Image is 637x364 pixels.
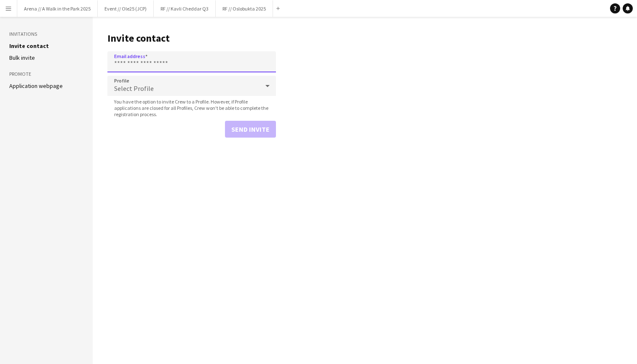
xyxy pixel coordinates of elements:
[9,82,63,90] a: Application webpage
[107,98,276,117] span: You have the option to invite Crew to a Profile. However, if Profile applications are closed for ...
[9,70,83,78] h3: Promote
[154,0,216,17] button: RF // Kavli Cheddar Q3
[98,0,154,17] button: Event // Ole25 (JCP)
[107,32,276,45] h1: Invite contact
[9,42,49,50] a: Invite contact
[17,0,98,17] button: Arena // A Walk in the Park 2025
[216,0,273,17] button: RF // Oslobukta 2025
[9,54,35,61] a: Bulk invite
[114,84,154,93] span: Select Profile
[9,30,83,38] h3: Invitations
